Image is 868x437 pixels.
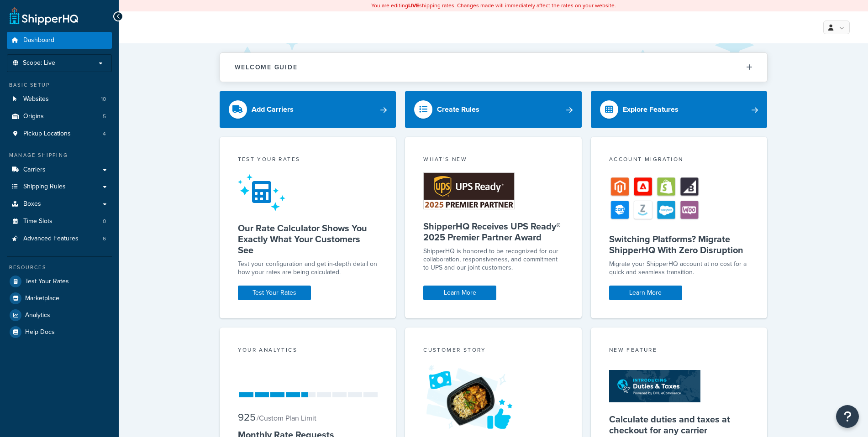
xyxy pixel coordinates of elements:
button: Open Resource Center [836,405,859,428]
li: Time Slots [7,213,112,230]
h5: ShipperHQ Receives UPS Ready® 2025 Premier Partner Award [423,221,563,243]
div: Your Analytics [238,346,378,356]
small: / Custom Plan Limit [257,413,316,423]
div: Test your rates [238,155,378,166]
button: Welcome Guide [220,53,767,82]
span: 6 [103,235,106,243]
div: Add Carriers [252,103,294,116]
div: Migrate your ShipperHQ account at no cost for a quick and seamless transition. [609,260,749,276]
p: ShipperHQ is honored to be recognized for our collaboration, responsiveness, and commitment to UP... [423,247,563,272]
a: Origins5 [7,108,112,125]
a: Dashboard [7,32,112,49]
span: Dashboard [23,36,54,44]
a: Explore Features [591,91,768,128]
a: Websites10 [7,91,112,108]
a: Analytics [7,307,112,323]
a: Test Your Rates [238,286,311,300]
a: Add Carriers [220,91,396,128]
div: Create Rules [437,103,479,116]
span: Marketplace [25,295,59,302]
span: Origins [23,113,44,120]
span: 4 [103,130,106,138]
a: Shipping Rules [7,178,112,195]
div: Explore Features [623,103,679,116]
a: Carriers [7,161,112,178]
a: Learn More [423,286,496,300]
span: 10 [101,95,106,103]
div: Manage Shipping [7,151,112,159]
li: Advanced Features [7,230,112,247]
a: Learn More [609,286,682,300]
span: Advanced Features [23,235,79,243]
span: Scope: Live [23,59,55,67]
span: Help Docs [25,328,55,336]
span: 0 [103,218,106,225]
span: Carriers [23,166,46,174]
div: New Feature [609,346,749,356]
a: Advanced Features6 [7,230,112,247]
span: Time Slots [23,218,53,225]
div: Resources [7,264,112,271]
div: Test your configuration and get in-depth detail on how your rates are being calculated. [238,260,378,276]
a: Boxes [7,196,112,213]
a: Help Docs [7,324,112,340]
div: What's New [423,155,563,166]
div: Customer Story [423,346,563,356]
span: Analytics [25,312,50,319]
span: Test Your Rates [25,278,69,286]
span: Shipping Rules [23,183,66,191]
span: Pickup Locations [23,130,71,138]
h5: Our Rate Calculator Shows You Exactly What Your Customers See [238,223,378,255]
span: 925 [238,410,256,425]
a: Test Your Rates [7,273,112,290]
a: Create Rules [405,91,582,128]
span: Boxes [23,200,41,208]
li: Websites [7,91,112,108]
h5: Switching Platforms? Migrate ShipperHQ With Zero Disruption [609,234,749,255]
a: Pickup Locations4 [7,125,112,142]
li: Pickup Locations [7,125,112,142]
b: LIVE [408,1,419,10]
div: Account Migration [609,155,749,166]
h5: Calculate duties and taxes at checkout for any carrier [609,414,749,436]
a: Marketplace [7,290,112,307]
h2: Welcome Guide [235,64,298,71]
li: Origins [7,108,112,125]
a: Time Slots0 [7,213,112,230]
div: Basic Setup [7,81,112,89]
span: 5 [103,113,106,120]
span: Websites [23,95,49,103]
